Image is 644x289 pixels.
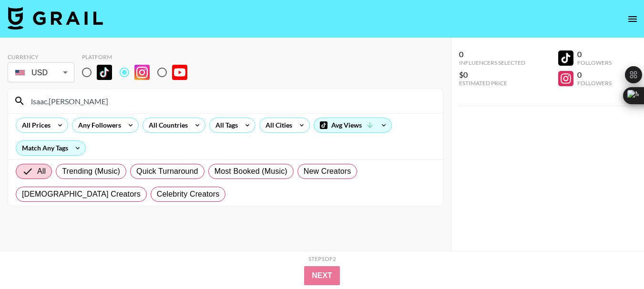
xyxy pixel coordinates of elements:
img: Instagram [134,65,150,80]
button: open drawer [623,10,642,29]
div: Currency [8,53,74,60]
span: [DEMOGRAPHIC_DATA] Creators [22,189,141,200]
div: Estimated Price [459,80,525,87]
img: TikTok [97,65,112,80]
div: Any Followers [72,118,123,132]
div: All Tags [210,118,240,132]
img: YouTube [172,65,187,80]
div: Avg Views [314,118,391,132]
div: Step 1 of 2 [308,255,336,262]
div: 0 [577,70,612,80]
div: Followers [577,80,612,87]
div: Platform [82,53,195,60]
span: All [37,166,46,177]
span: Trending (Music) [62,166,120,177]
div: Influencers Selected [459,59,525,66]
div: 0 [459,50,525,59]
div: USD [10,64,72,81]
div: Match Any Tags [16,141,85,155]
span: New Creators [304,166,351,177]
div: 0 [577,50,612,59]
div: All Countries [143,118,190,132]
span: Most Booked (Music) [215,166,287,177]
span: Celebrity Creators [157,189,220,200]
button: Next [304,266,340,285]
div: Followers [577,59,612,66]
img: Grail Talent [8,7,103,30]
iframe: Drift Widget Chat Controller [596,241,633,278]
div: All Cities [260,118,294,132]
div: $0 [459,70,525,80]
input: Search by User Name [25,93,437,109]
div: All Prices [16,118,52,132]
span: Quick Turnaround [136,166,198,177]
